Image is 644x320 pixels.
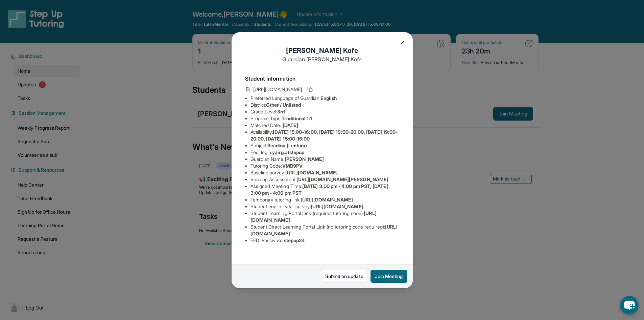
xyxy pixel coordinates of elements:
li: Assigned Meeting Time : [251,183,399,196]
span: VMB9PV [282,163,303,169]
h4: Student Information [245,74,399,83]
img: Close Icon [400,40,405,45]
span: [PERSON_NAME] [285,156,324,162]
li: Preferred Language of Guardian: [251,95,399,102]
li: Availability: [251,129,399,142]
li: Eedi login : [251,149,399,156]
span: stepup24 [284,237,305,243]
li: Subject : [251,142,399,149]
button: chat-button [620,296,639,315]
h1: [PERSON_NAME] Kofe [245,46,399,55]
button: Copy link [306,85,314,93]
span: yairg.atstepup [272,149,304,155]
span: 3rd [277,109,285,114]
span: [DATE] [283,122,298,128]
span: Traditional 1:1 [282,115,312,121]
li: District: [251,102,399,108]
li: Student Direct Learning Portal Link (no tutoring code required) : [251,223,399,237]
li: Grade Level: [251,108,399,115]
span: Reading (Lectura) [267,143,307,148]
span: Other / Unlisted [266,102,301,108]
li: Guardian Name : [251,156,399,163]
button: Join Meeting [371,270,407,283]
a: Submit an update [321,270,368,283]
li: EEDI Password : [251,237,399,244]
li: Program Type: [251,115,399,122]
li: Tutoring Code : [251,163,399,169]
span: [URL][DOMAIN_NAME] [311,204,363,209]
li: Matched Date: [251,122,399,129]
span: [URL][DOMAIN_NAME][PERSON_NAME] [296,176,388,182]
li: Student Learning Portal Link (requires tutoring code) : [251,210,399,223]
li: Student end-of-year survey : [251,203,399,210]
li: Reading Assessment : [251,176,399,183]
span: [URL][DOMAIN_NAME] [301,197,353,202]
span: [DATE] 15:00-16:00, [DATE] 19:00-20:00, [DATE] 19:00-20:00, [DATE] 15:00-16:00 [251,129,398,142]
p: Guardian: [PERSON_NAME] Kofe [245,55,399,63]
span: [URL][DOMAIN_NAME] [285,170,338,175]
span: [DATE] 3:00 pm - 4:00 pm PST, [DATE] 3:00 pm - 4:00 pm PST [251,183,388,196]
span: English [320,95,337,101]
span: [URL][DOMAIN_NAME] [253,86,302,93]
li: Baseline survey : [251,169,399,176]
li: Temporary tutoring link : [251,196,399,203]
